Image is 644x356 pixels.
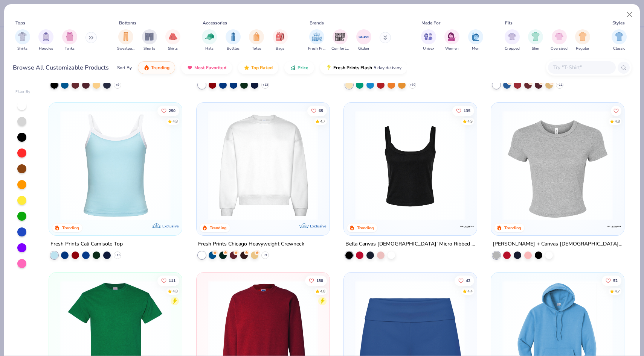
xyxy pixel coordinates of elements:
button: Top Rated [238,61,278,74]
span: Totes [252,46,261,52]
div: 4.8 [172,118,178,124]
span: Exclusive [163,224,179,229]
button: filter button [505,29,520,52]
span: Slim [532,46,539,52]
div: filter for Shorts [142,29,157,52]
div: filter for Oversized [551,29,568,52]
div: Bella Canvas [DEMOGRAPHIC_DATA]' Micro Ribbed Scoop Tank [345,239,475,249]
button: filter button [249,29,264,52]
div: 4.9 [467,118,473,124]
div: filter for Gildan [356,29,371,52]
div: Accessories [203,20,227,26]
span: Fresh Prints Flash [333,65,372,71]
div: filter for Skirts [165,29,180,52]
div: Tops [15,20,25,26]
div: Fresh Prints Cali Camisole Top [50,239,123,249]
img: a25d9891-da96-49f3-a35e-76288174bf3a [56,110,174,220]
img: Fresh Prints Image [311,31,322,42]
span: Classic [613,46,625,52]
span: Tanks [65,46,75,52]
div: filter for Women [444,29,459,52]
div: 4.7 [320,118,325,124]
div: filter for Men [468,29,483,52]
span: + 13 [262,83,268,87]
span: Trending [151,65,169,71]
div: filter for Sweatpants [117,29,134,52]
button: Like [157,275,179,286]
button: Most Favorited [181,61,232,74]
span: Exclusive [310,224,326,229]
img: Bella + Canvas logo [607,219,622,234]
div: 4.8 [615,118,620,124]
button: filter button [226,29,241,52]
img: Cropped Image [508,32,516,41]
div: filter for Bottles [226,29,241,52]
span: Sweatpants [117,46,134,52]
div: filter for Slim [528,29,543,52]
div: Made For [421,20,440,26]
div: [PERSON_NAME] + Canvas [DEMOGRAPHIC_DATA]' Micro Ribbed Baby Tee [493,239,623,249]
img: most_fav.gif [187,65,193,71]
span: 180 [316,279,323,282]
div: 4.8 [320,288,325,294]
img: Slim Image [531,32,540,41]
button: filter button [468,29,483,52]
span: 5 day delivery [374,64,401,72]
img: flash.gif [326,65,332,71]
img: Bottles Image [229,32,237,41]
span: Bags [276,46,284,52]
button: filter button [15,29,30,52]
div: Brands [310,20,324,26]
img: 8af284bf-0d00-45ea-9003-ce4b9a3194ad [351,110,469,220]
button: filter button [117,29,134,52]
div: filter for Fresh Prints [308,29,325,52]
button: Price [284,61,314,74]
img: Oversized Image [555,32,563,41]
button: Like [305,275,327,286]
div: filter for Unisex [421,29,436,52]
div: 4.7 [615,288,620,294]
span: Skirts [168,46,178,52]
div: Bottoms [119,20,136,26]
img: aa15adeb-cc10-480b-b531-6e6e449d5067 [499,110,617,220]
span: Hoodies [39,46,53,52]
span: Shirts [17,46,27,52]
button: filter button [356,29,371,52]
button: filter button [421,29,436,52]
span: Top Rated [251,65,273,71]
button: Trending [138,61,175,74]
span: Hats [205,46,214,52]
img: Bella + Canvas logo [459,219,475,234]
div: filter for Tanks [62,29,77,52]
img: Skirts Image [169,32,177,41]
button: Like [602,275,621,286]
span: Men [472,46,479,52]
img: Hats Image [205,32,214,41]
div: 4.8 [172,288,178,294]
span: Oversized [551,46,568,52]
button: filter button [612,29,627,52]
input: Try "T-Shirt" [552,63,610,72]
img: Tanks Image [66,32,74,41]
button: filter button [331,29,349,52]
img: trending.gif [143,65,150,71]
img: 80dc4ece-0e65-4f15-94a6-2a872a258fbd [469,110,587,220]
img: Shirts Image [18,32,27,41]
span: Cropped [505,46,520,52]
div: filter for Comfort Colors [331,29,349,52]
span: Women [445,46,459,52]
img: Women Image [448,32,456,41]
span: 65 [318,109,323,112]
span: Comfort Colors [331,46,349,52]
div: Browse All Customizable Products [13,63,109,72]
span: + 60 [409,83,415,87]
button: Like [455,275,474,286]
div: filter for Bags [273,29,288,52]
div: Fresh Prints Chicago Heavyweight Crewneck [198,239,304,249]
img: Men Image [472,32,480,41]
button: Close [623,8,637,22]
img: Gildan Image [358,31,369,42]
span: Fresh Prints [308,46,325,52]
img: Regular Image [578,32,587,41]
span: 250 [169,109,175,112]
